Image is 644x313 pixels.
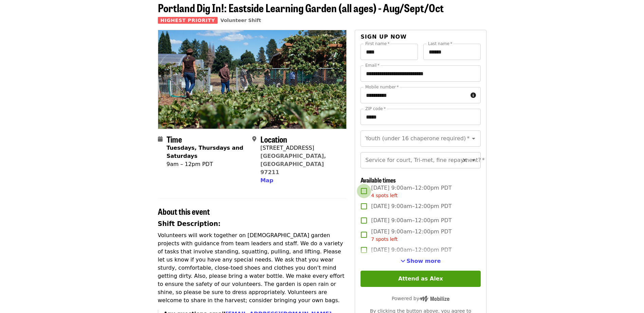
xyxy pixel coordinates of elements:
button: Map [260,176,273,185]
label: Last name [428,42,452,46]
input: Last name [423,44,481,60]
span: Available times [361,175,396,184]
input: Mobile number [361,87,467,103]
span: [DATE] 9:00am–12:00pm PDT [371,202,452,210]
span: Map [260,177,273,184]
strong: Tuesdays, Thursdays and Saturdays [167,145,243,159]
span: Sign up now [361,34,407,40]
p: Volunteers will work together on [DEMOGRAPHIC_DATA] garden projects with guidance from team leade... [158,231,347,305]
i: map-marker-alt icon [252,136,256,142]
a: Volunteer Shift [220,18,261,23]
span: Highest Priority [158,17,218,24]
strong: Shift Description: [158,220,221,227]
img: Portland Dig In!: Eastside Learning Garden (all ages) - Aug/Sept/Oct organized by Oregon Food Bank [158,30,347,128]
span: Powered by [392,296,449,301]
span: [DATE] 9:00am–12:00pm PDT [371,184,452,199]
input: Email [361,65,480,82]
span: [DATE] 9:00am–12:00pm PDT [371,246,452,254]
span: Location [260,133,287,145]
span: 4 spots left [371,193,398,198]
label: Mobile number [365,85,399,89]
span: Show more [407,258,441,264]
span: 7 spots left [371,236,398,242]
label: ZIP code [365,107,386,111]
button: Clear [460,155,470,165]
span: [DATE] 9:00am–12:00pm PDT [371,216,452,225]
label: Email [365,63,380,67]
i: calendar icon [158,136,163,142]
button: See more timeslots [401,257,441,265]
span: [DATE] 9:00am–12:00pm PDT [371,228,452,243]
img: Powered by Mobilize [419,296,449,302]
button: Open [469,134,478,143]
span: About this event [158,205,210,217]
label: First name [365,42,390,46]
button: Open [469,155,478,165]
a: [GEOGRAPHIC_DATA], [GEOGRAPHIC_DATA] 97211 [260,153,326,175]
i: circle-info icon [471,92,476,99]
div: [STREET_ADDRESS] [260,144,341,152]
input: First name [361,44,418,60]
span: Time [167,133,182,145]
input: ZIP code [361,109,480,125]
button: Attend as Alex [361,271,480,287]
div: 9am – 12pm PDT [167,160,247,168]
